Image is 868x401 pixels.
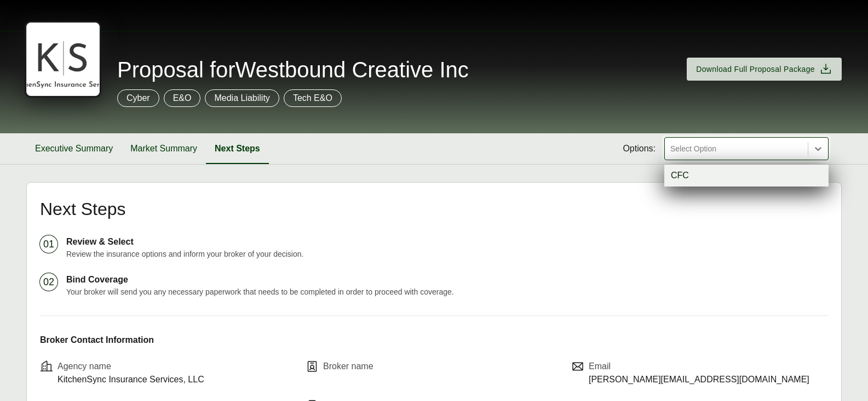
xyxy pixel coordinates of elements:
span: Proposal for Westbound Creative Inc [117,59,469,81]
button: Executive Summary [26,133,122,164]
span: Download Full Proposal Package [696,64,815,75]
p: Agency name [58,360,204,373]
p: Bind Coverage [66,273,828,286]
button: Next Steps [206,133,269,164]
p: Broker name [323,360,373,373]
p: [PERSON_NAME][EMAIL_ADDRESS][DOMAIN_NAME] [589,373,809,386]
button: Market Summary [122,133,206,164]
p: Cyber [127,92,150,105]
span: Options: [623,142,656,155]
p: Tech E&O [293,92,332,105]
button: Download Full Proposal Package [687,58,842,81]
p: Review & Select [66,235,828,248]
p: E&O [173,92,192,105]
p: Email [589,360,809,373]
p: KitchenSync Insurance Services, LLC [58,373,204,386]
div: CFC [664,165,829,187]
p: Media Liability [214,92,269,105]
p: Review the insurance options and inform your broker of your decision. [66,248,828,260]
p: Broker Contact Information [40,334,828,347]
h2: Next Steps [40,200,828,218]
p: Your broker will send you any necessary paperwork that needs to be completed in order to proceed ... [66,286,828,298]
